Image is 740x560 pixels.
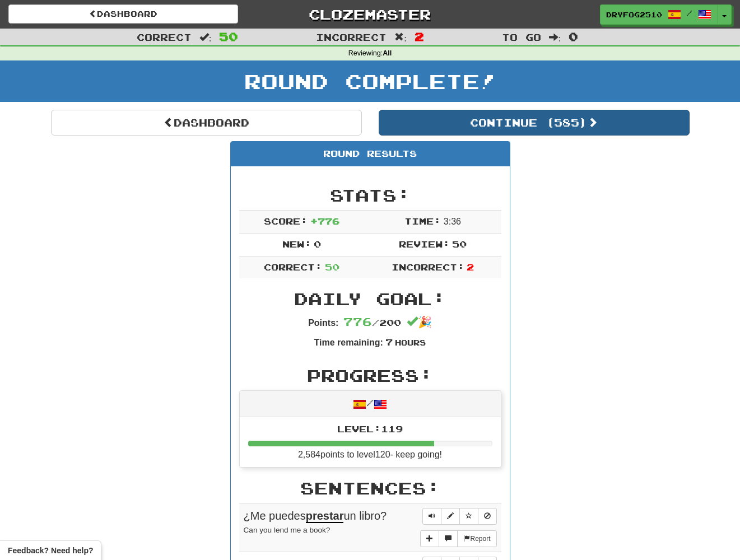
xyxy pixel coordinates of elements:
h1: Round Complete! [4,70,736,92]
a: Clozemaster [255,4,485,24]
h2: Stats: [239,186,501,204]
span: 🎉 [407,316,432,328]
span: To go [502,31,541,43]
span: 776 [343,315,372,328]
a: DryFog2510 / [600,4,718,25]
span: Incorrect [316,31,387,43]
span: Correct [137,31,192,43]
h2: Progress: [239,366,501,385]
strong: All [383,49,392,57]
small: Hours [395,338,426,347]
div: / [240,391,501,417]
div: Round Results [231,142,510,166]
span: Incorrect: [392,262,464,272]
button: Report [457,530,496,547]
u: prestar [306,510,344,523]
span: 2 [467,262,474,272]
button: Toggle favorite [459,508,478,525]
span: : [199,32,212,42]
span: : [394,32,407,42]
a: Dashboard [8,4,238,24]
button: Add sentence to collection [420,530,439,547]
button: Play sentence audio [422,508,441,525]
small: Can you lend me a book? [244,526,331,534]
span: Open feedback widget [8,545,93,556]
span: 7 [385,337,393,347]
span: ¿Me puedes un libro? [244,510,387,523]
span: / [687,9,692,17]
strong: Points: [308,318,338,328]
span: Time: [404,216,441,226]
span: 50 [325,262,339,272]
a: Dashboard [51,110,362,136]
div: Sentence controls [422,508,497,525]
span: / 200 [343,317,401,328]
span: DryFog2510 [606,10,662,20]
button: Continue (585) [379,110,690,136]
span: Correct: [264,262,322,272]
span: 0 [314,239,321,249]
span: New: [282,239,311,249]
h2: Daily Goal: [239,290,501,308]
span: 0 [569,30,578,43]
span: 3 : 36 [444,217,461,226]
button: Edit sentence [441,508,460,525]
span: + 776 [310,216,339,226]
span: : [549,32,561,42]
span: 50 [219,30,238,43]
span: 2 [415,30,424,43]
strong: Time remaining: [314,338,383,347]
li: 2,584 points to level 120 - keep going! [240,417,501,467]
h2: Sentences: [239,479,501,497]
div: More sentence controls [420,530,496,547]
span: Review: [399,239,450,249]
span: Level: 119 [337,423,403,434]
span: 50 [452,239,467,249]
span: Score: [264,216,308,226]
button: Toggle ignore [478,508,497,525]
